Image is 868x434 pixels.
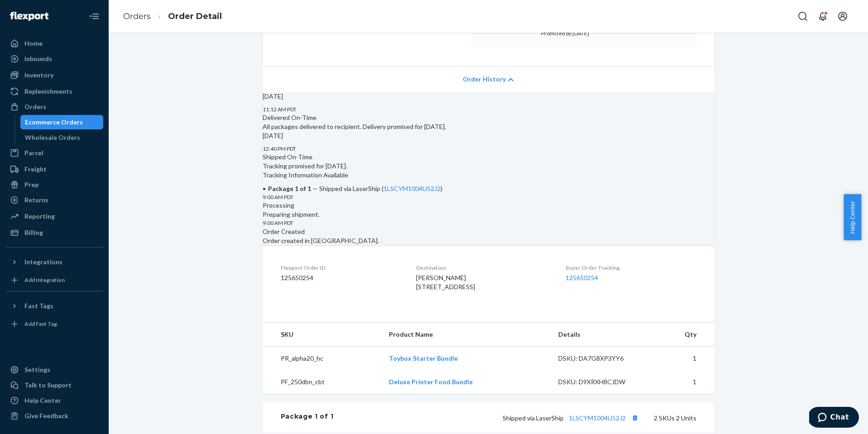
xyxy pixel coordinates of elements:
[5,317,103,331] a: Add Fast Tag
[24,228,43,237] div: Billing
[263,153,715,193] div: Tracking promised for [DATE].
[116,3,229,30] ol: breadcrumbs
[10,12,48,21] img: Flexport logo
[319,185,442,192] span: Shipped via LaserShip ( )
[24,39,43,48] div: Home
[5,177,103,192] a: Prep
[5,84,103,99] a: Replenishments
[123,11,151,21] a: Orders
[24,301,53,310] div: Fast Tags
[569,414,626,422] a: 1LSCYM1004U52J2
[263,131,715,140] p: [DATE]
[5,68,103,82] a: Inventory
[263,153,715,162] div: Shipped On-Time
[5,409,103,423] button: Give Feedback
[558,354,643,363] div: DSKU: DA7G8XP3YY6
[384,185,441,192] a: 1LSCYM1004U52J2
[24,102,46,111] div: Orders
[809,407,859,429] iframe: Opens a widget where you can chat to one of our agents
[25,133,80,142] div: Wholesale Orders
[629,412,641,424] button: Copy tracking number
[281,412,334,424] div: Package 1 of 1
[24,258,62,267] div: Integrations
[263,201,715,219] div: Preparing shipment.
[5,299,103,313] button: Fast Tags
[263,113,715,131] div: All packages delivered to recipient. Delivery promised for [DATE].
[312,185,318,192] span: —
[416,274,475,291] span: [PERSON_NAME] [STREET_ADDRESS]
[5,255,103,269] button: Integrations
[281,273,402,282] dd: 125650254
[24,71,53,80] div: Inventory
[389,354,458,362] a: Toybox Starter Bundle
[263,227,715,245] div: Order created in [GEOGRAPHIC_DATA].
[558,377,643,386] div: DSKU: D9XRXH8CJDW
[650,346,714,370] td: 1
[24,276,65,284] div: Add Integration
[566,274,598,281] a: 125650254
[24,396,61,405] div: Help Center
[263,201,715,210] div: Processing
[263,105,715,113] p: 11:12 AM PDT
[268,185,311,192] span: Package 1 of 1
[263,323,382,347] th: SKU
[814,7,832,25] button: Open notifications
[263,193,715,201] p: 9:00 AM PDT
[24,365,50,374] div: Settings
[5,209,103,224] a: Reporting
[263,92,715,101] p: [DATE]
[382,323,551,347] th: Product Name
[24,165,47,174] div: Freight
[25,118,83,127] div: Ecommerce Orders
[281,264,402,272] dt: Flexport Order ID
[844,194,861,240] button: Help Center
[5,273,103,287] a: Add Integration
[263,219,715,227] p: 9:00 AM PDT
[24,180,38,189] div: Prep
[834,7,852,25] button: Open account menu
[24,196,48,205] div: Returns
[263,346,382,370] td: PR_alpha20_hc
[5,100,103,114] a: Orders
[5,162,103,176] a: Freight
[794,7,812,25] button: Open Search Box
[85,7,103,25] button: Close Navigation
[168,11,222,21] a: Order Detail
[24,54,52,63] div: Inbounds
[20,130,104,145] a: Wholesale Orders
[566,264,696,272] dt: Buyer Order Tracking
[503,414,641,422] span: Shipped via LaserShip
[263,145,715,153] p: 12:40 PM PDT
[20,115,104,129] a: Ecommerce Orders
[5,52,103,66] a: Inbounds
[551,323,651,347] th: Details
[263,171,715,180] p: Tracking Information Available
[24,87,72,96] div: Replenishments
[5,393,103,408] a: Help Center
[416,264,551,272] dt: Destination
[650,370,714,394] td: 1
[5,378,103,392] button: Talk to Support
[541,29,627,37] p: Promised by [DATE]
[263,227,715,236] div: Order Created
[24,320,57,328] div: Add Fast Tag
[5,362,103,377] a: Settings
[463,75,506,84] span: Order History
[333,412,696,424] div: 2 SKUs 2 Units
[263,370,382,394] td: PF_250dbn_cbt
[24,148,43,157] div: Parcel
[5,36,103,51] a: Home
[5,146,103,160] a: Parcel
[24,212,55,221] div: Reporting
[5,193,103,207] a: Returns
[24,411,68,420] div: Give Feedback
[24,381,72,390] div: Talk to Support
[263,113,715,122] div: Delivered On-Time
[389,378,473,386] a: Deluxe Printer Food Bundle
[5,225,103,240] a: Billing
[650,323,714,347] th: Qty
